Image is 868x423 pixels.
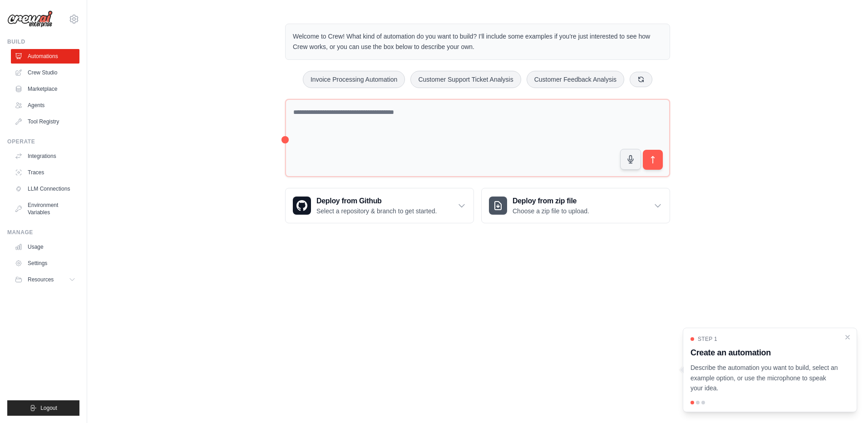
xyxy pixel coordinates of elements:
p: Select a repository & branch to get started. [316,207,437,216]
a: Marketplace [11,82,79,96]
p: Welcome to Crew! What kind of automation do you want to build? I'll include some examples if you'... [293,31,662,52]
button: Customer Feedback Analysis [527,71,624,88]
button: Close walkthrough [844,334,851,341]
a: Agents [11,98,79,113]
a: Automations [11,49,79,64]
div: Build [7,38,79,45]
h3: Deploy from Github [316,196,437,207]
a: Settings [11,256,79,271]
a: Usage [11,240,79,254]
button: Customer Support Ticket Analysis [410,71,521,88]
div: Manage [7,229,79,236]
a: Environment Variables [11,198,79,220]
span: Resources [28,276,54,283]
a: LLM Connections [11,182,79,196]
span: Logout [40,404,57,412]
button: Logout [7,400,79,416]
h3: Deploy from zip file [513,196,589,207]
a: Traces [11,165,79,180]
button: Resources [11,272,79,287]
button: Invoice Processing Automation [303,71,405,88]
a: Tool Registry [11,114,79,129]
p: Describe the automation you want to build, select an example option, or use the microphone to spe... [690,363,838,393]
p: Choose a zip file to upload. [513,207,589,216]
img: Logo [7,10,53,28]
a: Integrations [11,149,79,163]
span: Step 1 [698,335,717,343]
h3: Create an automation [690,346,838,359]
a: Crew Studio [11,65,79,80]
div: Operate [7,138,79,145]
